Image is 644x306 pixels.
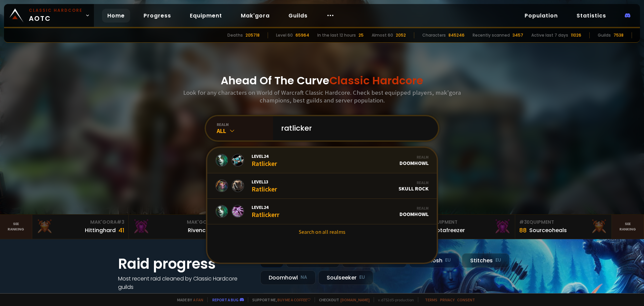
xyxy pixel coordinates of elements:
div: Ratlicker [252,179,277,193]
span: Level 13 [252,179,277,185]
div: Almost 60 [372,32,393,38]
div: 845246 [448,32,465,38]
a: #3Equipment88Sourceoheals [515,215,612,239]
span: Level 24 [252,204,279,210]
a: Buy me a coffee [277,297,311,302]
a: Statistics [571,9,611,23]
div: 7538 [613,32,624,38]
span: AOTC [29,7,83,24]
div: Equipment [423,219,511,226]
div: Guilds [598,32,611,38]
a: Level13RatlickerRealmSkull Rock [207,173,437,199]
a: Seeranking [612,215,644,239]
div: Realm [399,206,429,211]
a: See all progress [118,292,162,299]
a: Mak'gora [235,9,275,23]
small: EU [359,274,365,281]
span: # 3 [117,219,124,225]
small: EU [495,257,501,264]
a: Home [102,9,130,23]
span: Classic Hardcore [329,73,423,88]
small: EU [445,257,451,264]
div: Rivench [188,226,209,234]
div: Realm [398,180,429,185]
div: Ratlicker [252,153,277,168]
div: Deaths [227,32,243,38]
a: Population [519,9,563,23]
div: realm [217,122,273,127]
h3: Look for any characters on World of Warcraft Classic Hardcore. Check best equipped players, mak'g... [180,89,464,104]
a: Equipment [184,9,227,23]
span: v. d752d5 - production [374,297,414,302]
div: All [217,127,273,135]
h1: Ahead Of The Curve [221,73,423,89]
div: Doomhowl [260,270,316,285]
div: Recently scanned [473,32,510,38]
a: Level24RatlickerrRealmDoomhowl [207,199,437,224]
span: # 3 [519,219,527,225]
a: a fan [193,297,203,302]
a: Guilds [283,9,313,23]
a: [DOMAIN_NAME] [340,297,370,302]
a: Search on all realms [207,224,437,239]
div: Characters [422,32,446,38]
div: 88 [519,226,527,235]
div: Nek'Rosh [409,253,459,268]
div: Skull Rock [398,180,429,192]
div: Sourceoheals [529,226,567,234]
div: Stitches [462,253,509,268]
a: Terms [425,297,437,302]
div: Ratlickerr [252,204,279,219]
div: Mak'Gora [133,219,221,226]
a: Progress [138,9,176,23]
div: Doomhowl [399,155,429,166]
a: Mak'Gora#2Rivench100 [129,215,225,239]
h4: Most recent raid cleaned by Classic Hardcore guilds [118,274,252,291]
span: Made by [173,297,203,302]
a: Report a bug [212,297,238,302]
a: Consent [457,297,475,302]
div: Equipment [519,219,607,226]
div: 41 [118,226,124,235]
div: Doomhowl [399,206,429,217]
a: Privacy [440,297,454,302]
small: Classic Hardcore [29,7,83,13]
div: Level 60 [276,32,293,38]
a: Classic HardcoreAOTC [4,4,94,27]
a: #2Equipment88Notafreezer [419,215,515,239]
div: 2052 [396,32,406,38]
span: Support me, [248,297,311,302]
div: 205718 [246,32,260,38]
div: Soulseeker [318,270,373,285]
div: Hittinghard [85,226,116,234]
small: NA [301,274,307,281]
div: Notafreezer [433,226,465,234]
div: 11026 [571,32,581,38]
div: 25 [359,32,364,38]
span: Level 24 [252,153,277,159]
div: 3457 [513,32,523,38]
span: Checkout [315,297,370,302]
div: Active last 7 days [531,32,568,38]
div: Realm [399,155,429,160]
h1: Raid progress [118,253,252,274]
input: Search a character... [277,116,430,140]
div: Mak'Gora [36,219,124,226]
div: In the last 12 hours [317,32,356,38]
div: 65964 [296,32,309,38]
a: Level24RatlickerRealmDoomhowl [207,148,437,173]
a: Mak'Gora#3Hittinghard41 [32,215,129,239]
